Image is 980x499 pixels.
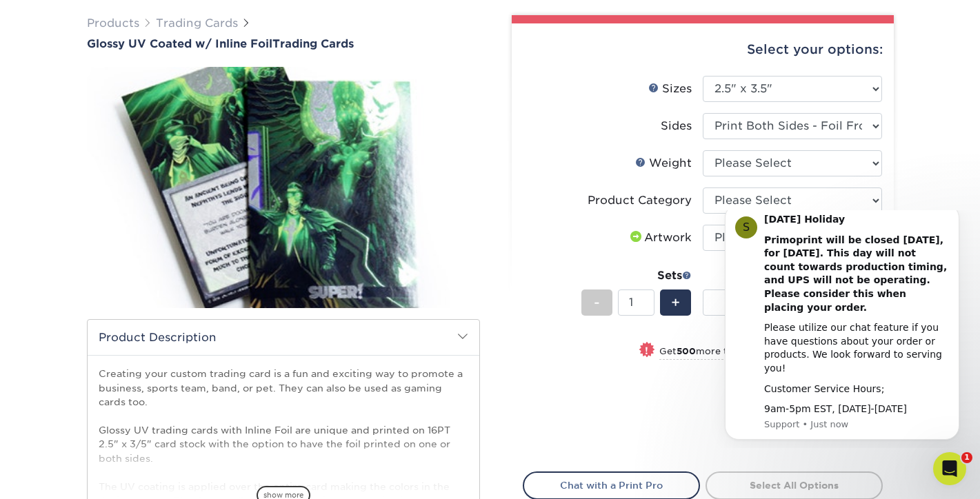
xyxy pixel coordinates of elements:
[87,37,480,50] a: Glossy UV Coated w/ Inline FoilTrading Cards
[87,37,272,50] span: Glossy UV Coated w/ Inline Foil
[523,23,883,76] div: Select your options:
[60,111,245,165] div: Please utilize our chat feature if you have questions about your order or products. We look forwa...
[523,471,700,499] a: Chat with a Print Pro
[3,457,117,494] iframe: Google Customer Reviews
[628,230,692,246] div: Artwork
[87,52,480,323] img: Glossy UV Coated w/ Inline Foil 01
[60,192,245,206] div: 9am-5pm EST, [DATE]-[DATE]
[671,292,680,313] span: +
[87,17,139,30] a: Products
[703,267,882,284] div: Quantity per Set
[60,208,245,221] p: Message from Support, sent Just now
[581,267,692,284] div: Sets
[588,192,692,209] div: Product Category
[594,292,600,313] span: -
[87,37,480,50] h1: Trading Cards
[706,471,883,499] a: Select All Options
[677,346,696,356] strong: 500
[933,452,966,485] iframe: Intercom live chat
[659,346,882,360] small: Get more trading cards per set for
[645,343,648,358] span: !
[60,172,245,186] div: Customer Service Hours;
[961,452,972,463] span: 1
[60,3,245,206] div: Message content
[156,17,238,30] a: Trading Cards
[635,155,692,172] div: Weight
[60,24,243,103] b: Primoprint will be closed [DATE], for [DATE]. This day will not count towards production timing, ...
[648,81,692,97] div: Sizes
[60,3,141,14] b: [DATE] Holiday
[88,320,479,355] h2: Product Description
[661,118,692,134] div: Sides
[31,6,53,28] div: Profile image for Support
[704,210,980,448] iframe: Intercom notifications message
